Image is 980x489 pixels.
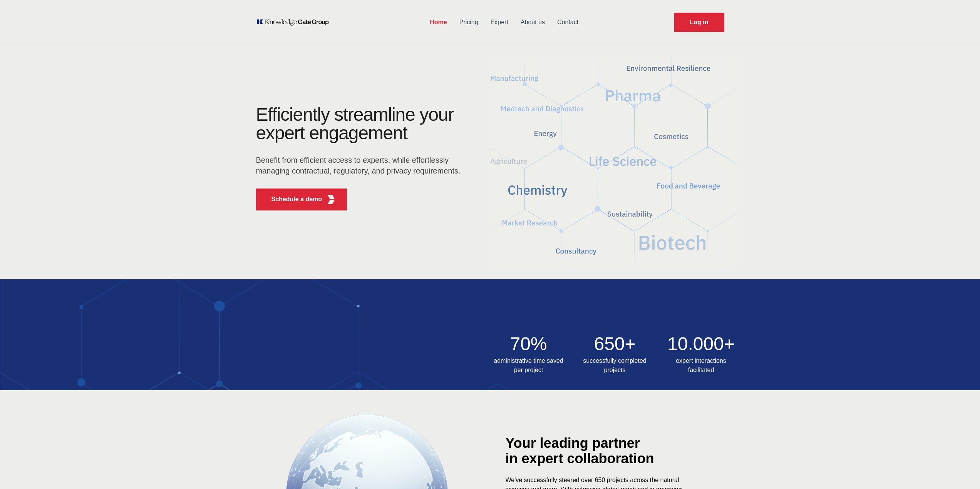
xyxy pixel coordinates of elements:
[424,12,453,32] a: Home
[453,12,484,32] a: Pricing
[326,195,336,204] img: KGG Fifth Element RED
[271,195,322,204] p: Schedule a demo
[490,356,567,375] h3: administrative time saved per project
[506,436,721,466] div: Your leading partner in expert collaboration
[576,356,653,375] h3: successfully completed projects
[256,18,334,26] a: KOL Knowledge Platform: Talk to Key External Experts (KEE)
[663,335,740,353] h2: 10.000+
[663,356,740,375] h3: expert interactions facilitated
[576,335,653,353] h2: 650+
[551,12,585,32] a: Contact
[514,12,551,32] a: About us
[256,155,466,176] p: Benefit from efficient access to experts, while effortlessly managing contractual, regulatory, an...
[490,50,737,272] img: KGG Fifth Element RED
[674,13,724,32] a: Request Demo
[256,104,454,143] h1: Efficiently streamline your expert engagement
[484,12,514,32] a: Expert
[256,189,347,210] button: Schedule a demoKGG Fifth Element RED
[490,335,567,353] h2: 70%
